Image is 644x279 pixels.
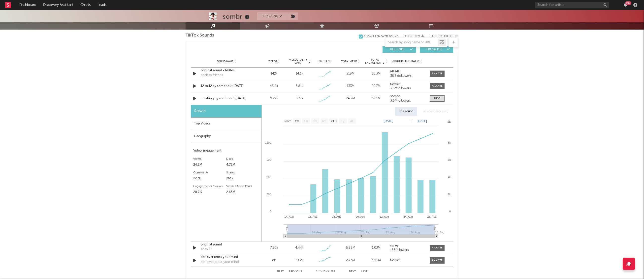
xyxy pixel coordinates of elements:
button: Official(12) [420,46,453,53]
text: 4k [448,176,451,179]
text: 1200 [265,141,271,144]
div: Video Engagement [193,148,259,154]
text: 26. Aug [427,215,436,218]
div: 4.02k [295,258,304,263]
text: [DATE] [384,119,393,123]
text: 900 [267,158,271,161]
div: 6M Trend [314,59,337,63]
div: 4.93M [365,258,388,263]
div: 20.7% [193,189,226,195]
div: 14.1k [296,71,303,76]
div: 12 to 12 by sombr out [DATE] [201,84,253,89]
div: 43.4k [262,84,286,89]
div: 156 followers [390,248,425,252]
text: 1m [304,120,308,123]
text: 6m [322,120,326,123]
div: 6 10 297 [312,269,339,275]
a: crushing by sombr out [DATE] [201,96,253,101]
text: 22. Aug [380,215,389,218]
a: MUMEI [390,70,425,73]
div: do i ever cross your mind [201,260,239,265]
div: 1.03M [365,245,388,250]
text: 600 [267,176,271,179]
text: 6k [448,158,451,161]
button: 99+ [624,3,627,7]
button: + Add TikTok Sound [424,35,458,38]
div: 12 to 12 [201,247,212,252]
div: Views [193,156,226,162]
div: 26.3M [339,258,362,263]
div: sombr [223,12,251,21]
text: 26. Aug [435,231,444,234]
div: Likes [226,156,259,162]
a: sombr [390,82,425,86]
text: 1y [341,120,344,123]
strong: swag [390,244,398,247]
button: Previous [289,270,302,273]
div: Geography [191,130,261,143]
div: 24.2M [193,162,226,168]
button: First [277,270,284,273]
span: Total Engagements [365,58,385,64]
button: Last [361,270,367,273]
div: Show 1 Removed Sound [364,35,398,38]
div: 8k [262,258,286,263]
text: → [409,119,412,123]
text: 8k [448,141,451,144]
span: to [319,271,322,273]
div: Growth [191,105,261,118]
text: 1w [295,120,299,123]
text: 2k [448,193,451,196]
div: 36.3M [365,71,388,76]
div: original sound - MUMEI [201,68,253,73]
button: Export CSV [403,35,424,38]
div: 5.01M [365,96,388,101]
div: 219M [339,71,362,76]
div: 9.22k [262,96,286,101]
text: 18. Aug [332,215,341,218]
div: 5.81k [296,84,303,89]
a: do i ever cross your mind [201,255,253,260]
span: TikTok Sounds [186,33,214,39]
text: 14. Aug [284,215,293,218]
div: Views / 1000 Posts [226,183,259,189]
div: Top Videos [191,118,261,130]
div: This sound [395,107,417,116]
div: 24.2M [339,96,362,101]
span: of [326,271,329,273]
div: 7.59k [262,245,286,250]
span: Total Views [341,60,357,63]
strong: MUMEI [390,70,401,73]
div: All sounds for song [419,107,452,116]
div: 22.3k [193,176,226,182]
div: 4.44k [295,245,304,250]
div: 133M [339,84,362,89]
div: 3.6M followers [390,87,425,90]
text: 0 [449,210,451,213]
span: Author / Followers [392,60,419,63]
div: Shares [226,170,259,176]
a: swag [390,244,425,247]
div: back to friends [201,73,223,78]
input: Search by song name or URL [386,40,438,44]
div: 5.77k [296,96,303,101]
span: Videos [268,60,277,63]
span: Sound Name [217,60,233,63]
button: Next [349,270,356,273]
text: YTD [331,120,337,123]
div: Comments [193,170,226,176]
a: original sound [201,242,253,247]
button: UGC(285) [383,46,416,53]
div: 20.7M [365,84,388,89]
div: 4.72M [226,162,259,168]
div: 3.6M followers [390,99,425,103]
span: UGC ( 285 ) [386,48,409,51]
text: 0 [270,210,271,213]
span: Videos (last 7 days) [288,58,308,64]
div: 5.88M [339,245,362,250]
div: Engagements / Views [193,183,226,189]
div: 261k [226,176,259,182]
strong: sombr [390,258,400,261]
